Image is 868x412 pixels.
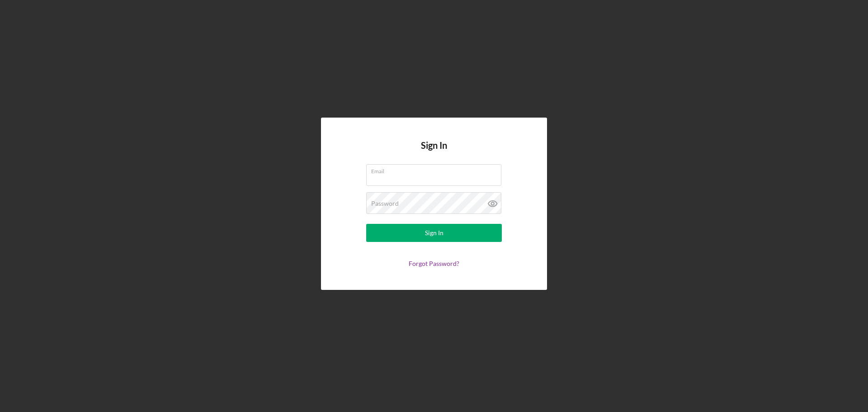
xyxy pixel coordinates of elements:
[409,260,459,267] a: Forgot Password?
[425,224,443,242] div: Sign In
[371,165,501,175] label: Email
[371,200,399,207] label: Password
[366,224,502,242] button: Sign In
[421,140,447,164] h4: Sign In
